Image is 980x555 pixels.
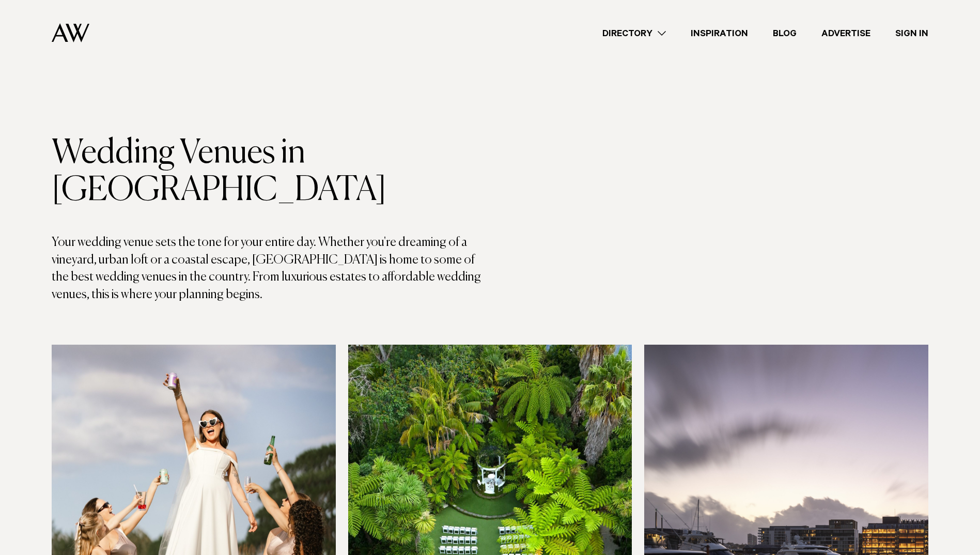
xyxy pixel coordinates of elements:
a: Advertise [809,26,883,40]
p: Your wedding venue sets the tone for your entire day. Whether you're dreaming of a vineyard, urba... [52,234,490,303]
h1: Wedding Venues in [GEOGRAPHIC_DATA] [52,135,490,209]
a: Blog [760,26,809,40]
a: Inspiration [678,26,760,40]
a: Directory [590,26,678,40]
a: Sign In [883,26,941,40]
img: Auckland Weddings Logo [52,23,89,42]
